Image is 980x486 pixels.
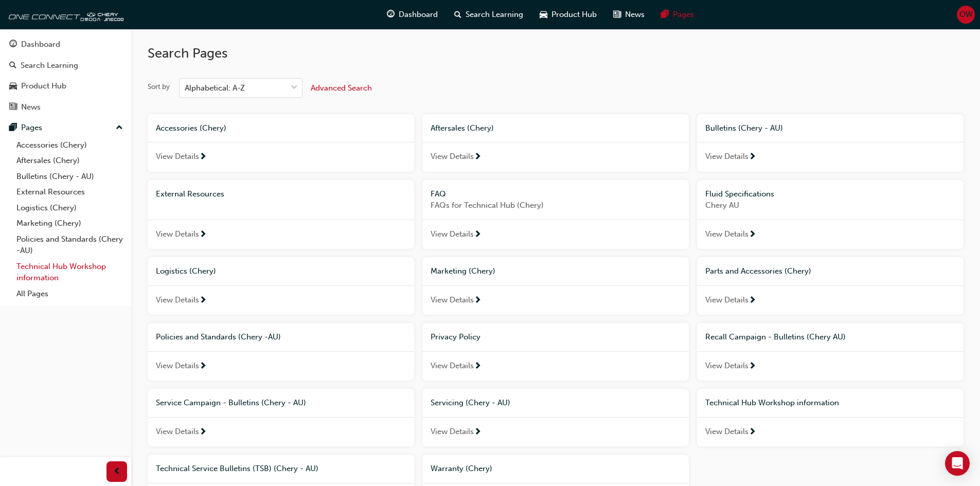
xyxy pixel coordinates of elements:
span: News [625,9,645,21]
span: Dashboard [399,9,438,21]
span: Warranty (Chery) [431,464,492,473]
a: Service Campaign - Bulletins (Chery - AU)View Details [148,389,414,446]
a: news-iconNews [605,4,653,25]
span: Pages [673,9,694,21]
span: Technical Hub Workshop information [705,398,839,407]
a: pages-iconPages [653,4,702,25]
span: next-icon [199,296,207,305]
span: next-icon [749,153,756,162]
img: oneconnect [5,4,123,25]
span: Technical Service Bulletins (TSB) (Chery - AU) [156,464,318,473]
span: Service Campaign - Bulletins (Chery - AU) [156,398,306,407]
span: View Details [431,228,474,240]
div: News [21,101,41,113]
a: Technical Hub Workshop information [12,259,127,286]
a: Privacy PolicyView Details [422,323,689,381]
span: guage-icon [9,40,17,49]
span: Chery AU [705,200,955,211]
span: next-icon [749,230,756,240]
span: car-icon [540,8,547,21]
a: Servicing (Chery - AU)View Details [422,389,689,446]
span: news-icon [9,103,17,112]
a: Logistics (Chery)View Details [148,257,414,315]
a: News [4,98,127,117]
div: Dashboard [21,39,60,50]
a: Dashboard [4,35,127,54]
a: Aftersales (Chery)View Details [422,114,689,172]
span: next-icon [474,362,482,371]
span: Recall Campaign - Bulletins (Chery AU) [705,332,846,341]
span: View Details [431,294,474,306]
span: View Details [431,426,474,438]
span: next-icon [199,230,207,240]
a: Logistics (Chery) [12,200,127,216]
span: External Resources [156,189,224,199]
div: Open Intercom Messenger [945,451,970,476]
span: View Details [156,151,199,163]
span: next-icon [749,296,756,305]
span: Bulletins (Chery - AU) [705,123,783,133]
a: All Pages [12,286,127,302]
div: Search Learning [21,60,78,71]
a: Technical Hub Workshop informationView Details [697,389,964,446]
span: down-icon [291,81,298,95]
a: Accessories (Chery)View Details [148,114,414,172]
span: next-icon [749,362,756,371]
a: Bulletins (Chery - AU)View Details [697,114,964,172]
a: External Resources [12,184,127,200]
span: next-icon [199,153,207,162]
div: Pages [21,122,42,134]
a: Bulletins (Chery - AU) [12,169,127,185]
a: Policies and Standards (Chery -AU)View Details [148,323,414,381]
span: View Details [705,228,749,240]
span: next-icon [474,153,482,162]
span: next-icon [199,428,207,437]
a: Fluid SpecificationsChery AUView Details [697,180,964,249]
span: next-icon [474,296,482,305]
button: Pages [4,118,127,137]
a: Aftersales (Chery) [12,153,127,169]
span: View Details [705,294,749,306]
span: up-icon [116,121,123,135]
span: View Details [431,151,474,163]
span: Advanced Search [311,83,372,93]
div: Product Hub [21,80,66,92]
span: Policies and Standards (Chery -AU) [156,332,281,341]
span: Fluid Specifications [705,189,774,199]
span: next-icon [474,230,482,240]
span: View Details [705,360,749,372]
span: View Details [156,360,199,372]
a: Marketing (Chery)View Details [422,257,689,315]
span: View Details [156,426,199,438]
a: guage-iconDashboard [379,4,446,25]
a: Accessories (Chery) [12,137,127,153]
a: Parts and Accessories (Chery)View Details [697,257,964,315]
a: Marketing (Chery) [12,215,127,231]
a: FAQFAQs for Technical Hub (Chery)View Details [422,180,689,249]
span: Privacy Policy [431,332,480,341]
span: next-icon [474,428,482,437]
span: View Details [705,151,749,163]
span: Marketing (Chery) [431,266,495,276]
span: Product Hub [551,9,597,21]
span: FAQs for Technical Hub (Chery) [431,200,681,211]
span: View Details [705,426,749,438]
span: car-icon [9,82,17,91]
span: search-icon [9,61,16,70]
span: news-icon [613,8,621,21]
button: OW [957,6,975,24]
span: Servicing (Chery - AU) [431,398,510,407]
span: Aftersales (Chery) [431,123,494,133]
span: View Details [156,228,199,240]
div: Alphabetical: A-Z [185,82,245,94]
button: DashboardSearch LearningProduct HubNews [4,33,127,118]
span: pages-icon [9,123,17,133]
a: Recall Campaign - Bulletins (Chery AU)View Details [697,323,964,381]
span: View Details [431,360,474,372]
a: car-iconProduct Hub [531,4,605,25]
span: View Details [156,294,199,306]
span: next-icon [749,428,756,437]
span: FAQ [431,189,446,199]
span: prev-icon [113,465,121,478]
span: search-icon [454,8,461,21]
